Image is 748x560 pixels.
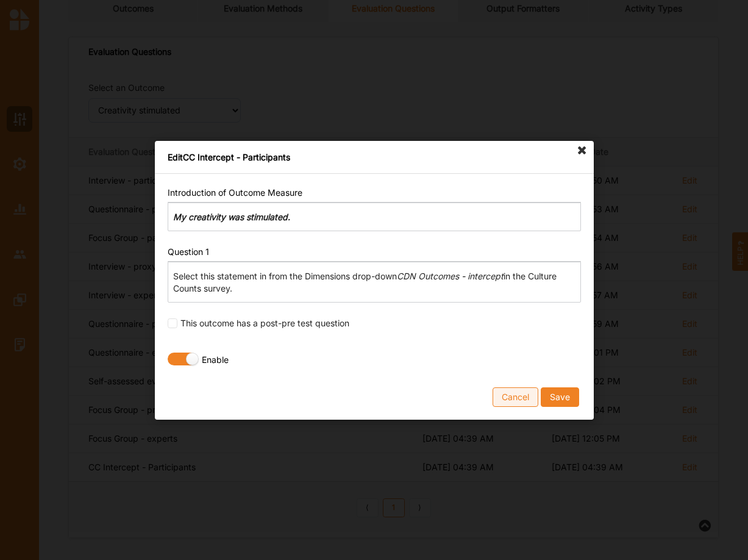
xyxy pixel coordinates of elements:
[168,187,302,198] label: Introduction of Outcome Measure
[168,317,581,329] div: This outcome has a post-pre test question
[397,271,504,281] i: CDN Outcomes - intercept
[202,354,229,368] label: Enable
[540,387,579,406] button: Save
[168,262,581,303] div: Editor editing area: main. Press Alt+0 for help.
[168,246,209,257] label: Question 1
[155,141,594,174] div: Edit CC Intercept - Participants
[173,270,575,295] p: Select this statement in from the Dimensions drop-down in the Culture Counts survey.
[173,211,290,221] strong: My creativity was stimulated.
[168,203,581,231] div: Editor editing area: main. Press Alt+0 for help.
[493,387,538,406] button: Cancel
